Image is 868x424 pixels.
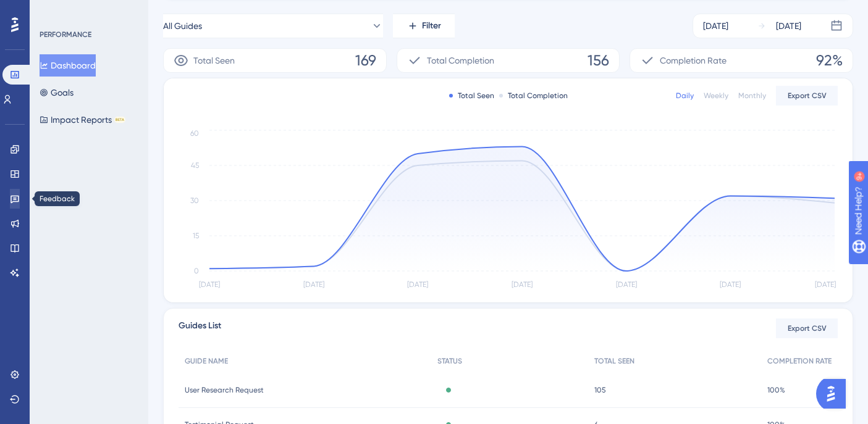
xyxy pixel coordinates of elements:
[512,280,533,289] tspan: [DATE]
[767,385,785,395] span: 100%
[190,196,199,205] tspan: 30
[720,280,741,289] tspan: [DATE]
[190,129,199,138] tspan: 60
[767,356,832,366] span: COMPLETION RATE
[788,323,827,333] span: Export CSV
[788,91,827,101] span: Export CSV
[776,19,801,33] div: [DATE]
[660,53,727,68] span: Completion Rate
[355,51,376,70] span: 169
[594,356,634,366] span: TOTAL SEEN
[427,53,494,68] span: Total Completion
[594,385,606,395] span: 105
[776,86,838,106] button: Export CSV
[40,81,74,104] button: Goals
[29,3,77,18] span: Need Help?
[191,161,199,170] tspan: 45
[816,375,853,412] iframe: UserGuiding AI Assistant Launcher
[179,318,221,339] span: Guides List
[407,280,428,289] tspan: [DATE]
[422,19,441,33] span: Filter
[816,51,843,70] span: 92%
[703,19,728,33] div: [DATE]
[738,91,766,101] div: Monthly
[499,91,568,101] div: Total Completion
[185,356,228,366] span: GUIDE NAME
[437,356,462,366] span: STATUS
[194,267,199,275] tspan: 0
[193,231,199,240] tspan: 15
[303,280,324,289] tspan: [DATE]
[193,53,235,68] span: Total Seen
[40,30,91,39] div: PERFORMANCE
[163,14,383,38] button: All Guides
[199,280,220,289] tspan: [DATE]
[815,280,836,289] tspan: [DATE]
[40,54,96,77] button: Dashboard
[588,51,609,70] span: 156
[449,91,494,101] div: Total Seen
[40,109,125,131] button: Impact ReportsBETA
[185,385,264,395] span: User Research Request
[114,117,125,123] div: BETA
[393,14,455,38] button: Filter
[704,91,728,101] div: Weekly
[676,91,694,101] div: Daily
[163,19,202,33] span: All Guides
[776,318,838,338] button: Export CSV
[616,280,637,289] tspan: [DATE]
[84,6,91,16] div: 9+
